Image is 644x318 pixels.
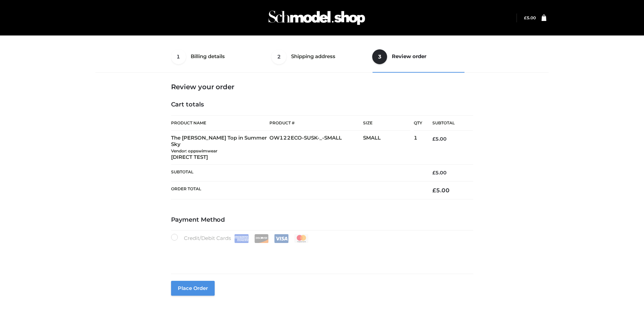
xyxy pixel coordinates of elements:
th: Order Total [171,181,423,199]
button: Place order [171,281,215,296]
label: Credit/Debit Cards [171,234,309,243]
img: Discover [254,234,269,243]
span: £ [432,187,436,194]
img: Amex [234,234,249,243]
th: Product # [269,115,363,131]
td: 1 [414,131,422,165]
h3: Review your order [171,83,473,91]
span: £ [432,170,435,176]
td: SMALL [363,131,414,165]
small: Vendor: oppswimwear [171,148,217,153]
bdi: 5.00 [432,170,447,176]
h4: Payment Method [171,216,473,224]
th: Product Name [171,115,270,131]
img: Schmodel Admin 964 [266,4,367,31]
span: £ [524,15,527,20]
th: Qty [414,115,422,131]
iframe: Secure payment input frame [170,242,472,266]
span: £ [432,136,435,142]
img: Visa [274,234,289,243]
th: Subtotal [422,116,473,131]
bdi: 5.00 [432,187,450,194]
img: Mastercard [294,234,309,243]
bdi: 5.00 [432,136,447,142]
a: £5.00 [524,15,536,20]
th: Size [363,116,410,131]
td: OW122ECO-SUSK-_-SMALL [269,131,363,165]
bdi: 5.00 [524,15,536,20]
h4: Cart totals [171,101,473,108]
th: Subtotal [171,165,423,181]
td: The [PERSON_NAME] Top in Summer Sky [DIRECT TEST] [171,131,270,165]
